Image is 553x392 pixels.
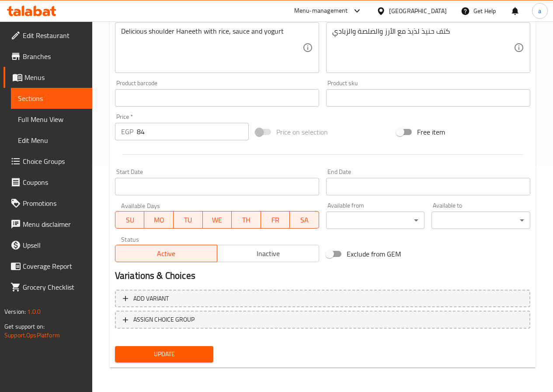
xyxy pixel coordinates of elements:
a: Full Menu View [11,109,92,130]
span: SU [119,214,141,226]
p: EGP [121,126,133,137]
a: Promotions [3,193,92,214]
button: ASSIGN CHOICE GROUP [115,311,530,329]
div: ​ [431,212,530,229]
button: SU [115,211,144,229]
button: Inactive [217,245,319,262]
span: Sections [18,93,85,104]
input: Please enter product barcode [115,89,319,107]
span: Choice Groups [23,156,85,167]
span: 1.0.0 [27,306,41,317]
span: SA [293,214,316,226]
span: FR [264,214,287,226]
span: Exclude from GEM [347,249,401,259]
a: Support.OpsPlatform [4,330,60,341]
span: Free item [417,127,445,137]
a: Choice Groups [3,151,92,172]
textarea: كتف حنيذ لذيذ مع الأرز والصلصة والزبادي [332,27,514,69]
div: Menu-management [294,6,348,16]
button: WE [203,211,232,229]
a: Grocery Checklist [3,277,92,298]
a: Upsell [3,235,92,256]
input: Please enter product sku [326,89,530,107]
span: Upsell [23,240,85,250]
textarea: Delicious shoulder Haneeth with rice, sauce and yogurt [121,27,303,69]
a: Menu disclaimer [3,214,92,235]
span: Add variant [133,293,169,304]
span: a [538,6,541,16]
a: Edit Restaurant [3,25,92,46]
span: Edit Restaurant [23,30,85,41]
span: MO [148,214,170,226]
span: Coupons [23,177,85,187]
span: Promotions [23,198,85,208]
button: FR [261,211,290,229]
div: [GEOGRAPHIC_DATA] [389,6,447,16]
button: Active [115,245,217,262]
span: Branches [23,51,85,62]
span: Version: [4,306,26,317]
span: Price on selection [276,127,328,137]
a: Coupons [3,172,92,193]
button: Update [115,346,214,362]
a: Edit Menu [11,130,92,151]
span: Active [119,247,214,260]
span: Edit Menu [18,135,85,146]
span: Full Menu View [18,114,85,125]
a: Sections [11,88,92,109]
span: Inactive [221,247,316,260]
h2: Variations & Choices [115,269,530,282]
button: MO [144,211,174,229]
span: Get support on: [4,321,45,332]
span: Coverage Report [23,261,85,271]
a: Branches [3,46,92,67]
a: Coverage Report [3,256,92,277]
button: SA [290,211,319,229]
a: Menus [3,67,92,88]
button: TU [174,211,203,229]
span: ASSIGN CHOICE GROUP [133,314,195,325]
button: TH [232,211,261,229]
button: Add variant [115,290,530,308]
span: TU [177,214,199,226]
span: TH [235,214,257,226]
div: ​ [326,212,425,229]
input: Please enter price [137,123,249,140]
span: Grocery Checklist [23,282,85,292]
span: WE [206,214,229,226]
span: Update [122,349,207,360]
span: Menus [24,72,85,83]
span: Menu disclaimer [23,219,85,229]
